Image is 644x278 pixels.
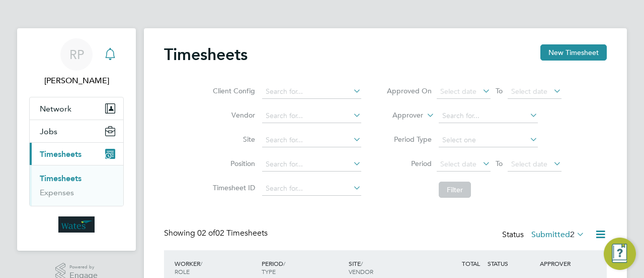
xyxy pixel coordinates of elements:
[69,263,98,271] span: Powered by
[361,259,363,267] span: /
[439,133,538,147] input: Select one
[262,133,361,147] input: Search for...
[210,159,255,168] label: Position
[197,228,268,238] span: 02 Timesheets
[537,254,590,272] div: APPROVER
[164,228,270,239] div: Showing
[570,230,575,240] span: 2
[462,259,480,267] span: TOTAL
[30,97,123,120] button: Network
[540,44,607,61] button: New Timesheet
[502,228,587,242] div: Status
[40,149,82,159] span: Timesheets
[485,254,537,272] div: STATUS
[40,188,74,197] a: Expenses
[17,28,136,251] nav: Main navigation
[439,182,471,198] button: Filter
[493,84,506,97] span: To
[283,259,285,267] span: /
[440,159,476,169] span: Select date
[30,165,123,206] div: Timesheets
[531,230,585,240] label: Submitted
[200,259,202,267] span: /
[511,159,547,169] span: Select date
[262,182,361,196] input: Search for...
[175,267,190,275] span: ROLE
[40,174,82,183] a: Timesheets
[440,87,476,96] span: Select date
[378,110,423,121] label: Approver
[30,120,123,142] button: Jobs
[262,85,361,99] input: Search for...
[197,228,215,238] span: 02 of
[439,109,538,123] input: Search for...
[511,87,547,96] span: Select date
[58,216,95,233] img: wates-logo-retina.png
[69,48,84,61] span: RP
[210,135,255,144] label: Site
[386,86,432,95] label: Approved On
[493,157,506,170] span: To
[604,238,636,270] button: Engage Resource Center
[210,110,255,120] label: Vendor
[262,267,276,275] span: TYPE
[210,86,255,95] label: Client Config
[40,104,71,114] span: Network
[29,38,124,87] a: RP[PERSON_NAME]
[386,135,432,144] label: Period Type
[349,267,373,275] span: VENDOR
[30,143,123,165] button: Timesheets
[29,75,124,87] span: Richard Patterson
[40,127,57,136] span: Jobs
[29,216,124,233] a: Go to home page
[386,159,432,168] label: Period
[164,44,248,65] h2: Timesheets
[262,109,361,123] input: Search for...
[210,183,255,192] label: Timesheet ID
[262,157,361,172] input: Search for...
